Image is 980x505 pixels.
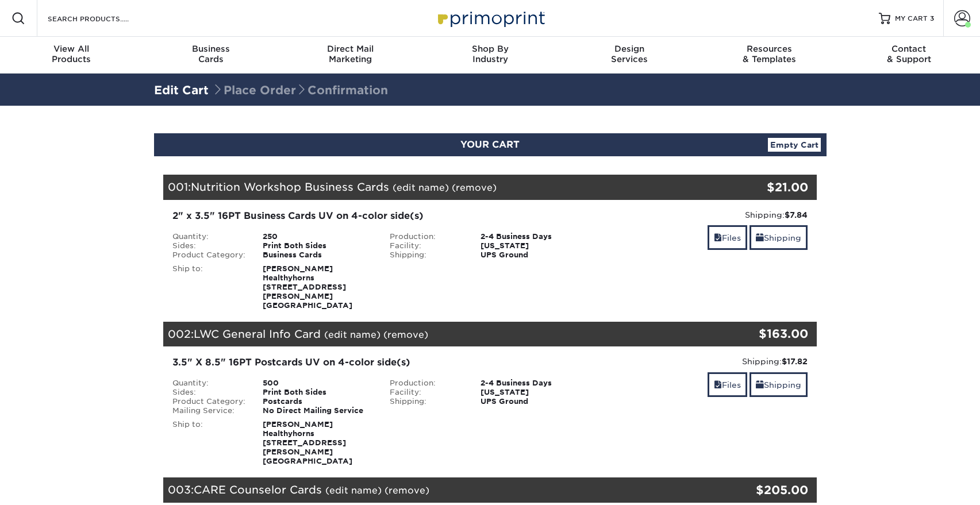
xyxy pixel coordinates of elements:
div: Shipping: [608,356,808,367]
span: Shop By [420,44,560,54]
div: $21.00 [708,179,809,196]
span: View All [2,44,141,54]
a: (remove) [452,182,497,193]
a: Shipping [750,225,808,250]
div: Business Cards [254,250,381,260]
div: Mailing Service: [164,406,255,415]
div: Product Category: [164,250,255,260]
div: Shipping: [381,397,472,406]
a: Resources& Templates [700,37,839,74]
div: [US_STATE] [472,241,599,250]
span: files [714,233,722,242]
span: shipping [756,233,764,242]
a: Files [708,372,747,397]
div: 2" x 3.5" 16PT Business Cards UV on 4-color side(s) [172,209,590,223]
div: 003: [163,477,708,503]
div: Facility: [381,388,472,397]
span: Nutrition Workshop Business Cards [191,180,389,193]
a: Empty Cart [768,138,821,152]
div: Production: [381,379,472,388]
span: Contact [839,44,979,54]
a: (remove) [385,485,429,496]
a: Shipping [750,372,808,397]
div: Product Category: [164,397,255,406]
div: Services [560,44,700,64]
a: BusinessCards [141,37,280,74]
div: 2-4 Business Days [472,379,599,388]
span: Place Order Confirmation [212,83,388,97]
a: (remove) [383,329,428,340]
span: shipping [756,380,764,390]
a: (edit name) [393,182,449,193]
div: 2-4 Business Days [472,232,599,241]
a: View AllProducts [2,37,141,74]
div: 3.5" X 8.5" 16PT Postcards UV on 4-color side(s) [172,356,590,369]
div: $205.00 [708,481,809,499]
a: Files [708,225,747,250]
div: Quantity: [164,379,255,388]
a: (edit name) [324,329,381,340]
strong: $17.82 [782,357,808,366]
span: CARE Counselor Cards [194,483,322,496]
a: Edit Cart [154,83,209,97]
a: Shop ByIndustry [420,37,560,74]
span: Direct Mail [280,44,420,54]
span: MY CART [895,14,928,24]
div: & Support [839,44,979,64]
div: Ship to: [164,264,255,310]
div: Cards [141,44,280,64]
div: Postcards [254,397,381,406]
div: UPS Ground [472,397,599,406]
a: Contact& Support [839,37,979,74]
a: DesignServices [560,37,700,74]
div: Sides: [164,388,255,397]
div: Shipping: [608,209,808,221]
a: Direct MailMarketing [280,37,420,74]
strong: [PERSON_NAME] Healthyhorns [STREET_ADDRESS][PERSON_NAME] [GEOGRAPHIC_DATA] [263,264,352,310]
div: Marketing [280,44,420,64]
div: & Templates [700,44,839,64]
span: Business [141,44,280,54]
div: 250 [254,232,381,241]
input: SEARCH PRODUCTS..... [47,11,159,25]
div: 001: [163,175,708,200]
div: Ship to: [164,420,255,466]
span: Design [560,44,700,54]
span: 3 [930,14,934,22]
div: 500 [254,379,381,388]
span: files [714,380,722,390]
strong: $7.84 [785,210,808,219]
div: Facility: [381,241,472,250]
div: UPS Ground [472,250,599,260]
div: Sides: [164,241,255,250]
div: Industry [420,44,560,64]
img: Primoprint [433,6,548,30]
div: Products [2,44,141,64]
div: No Direct Mailing Service [254,406,381,415]
strong: [PERSON_NAME] Healthyhorns [STREET_ADDRESS][PERSON_NAME] [GEOGRAPHIC_DATA] [263,420,352,465]
div: Print Both Sides [254,388,381,397]
span: Resources [700,44,839,54]
span: LWC General Info Card [194,327,321,340]
div: Production: [381,232,472,241]
div: Shipping: [381,250,472,260]
div: 002: [163,322,708,347]
div: Quantity: [164,232,255,241]
div: Print Both Sides [254,241,381,250]
div: $163.00 [708,325,809,342]
div: [US_STATE] [472,388,599,397]
span: YOUR CART [460,139,520,150]
a: (edit name) [325,485,382,496]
